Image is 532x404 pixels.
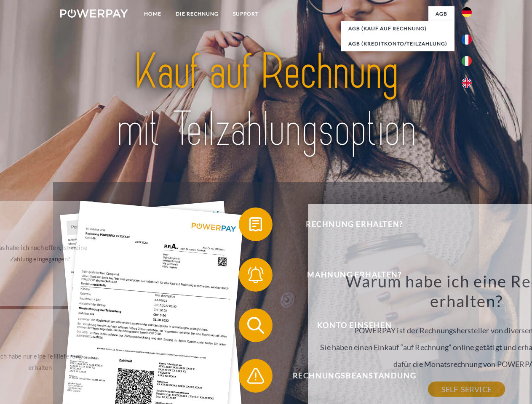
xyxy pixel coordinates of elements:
[341,36,454,51] a: AGB (Kreditkonto/Teilzahlung)
[60,9,128,18] img: logo-powerpay-white.svg
[239,359,458,393] button: Rechnungsbeanstandung
[80,40,452,161] img: title-powerpay_de.svg
[245,365,266,386] img: qb_warning.svg
[462,35,472,45] img: fr
[428,6,454,21] a: agb
[168,6,226,21] a: DIE RECHNUNG
[341,21,454,36] a: AGB (Kauf auf Rechnung)
[462,56,472,66] img: it
[137,6,168,21] a: Home
[245,315,266,336] img: qb_search.svg
[462,7,472,17] img: de
[462,78,472,88] img: en
[428,382,505,397] a: SELF-SERVICE
[226,6,266,21] a: SUPPORT
[239,308,458,342] button: Konto einsehen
